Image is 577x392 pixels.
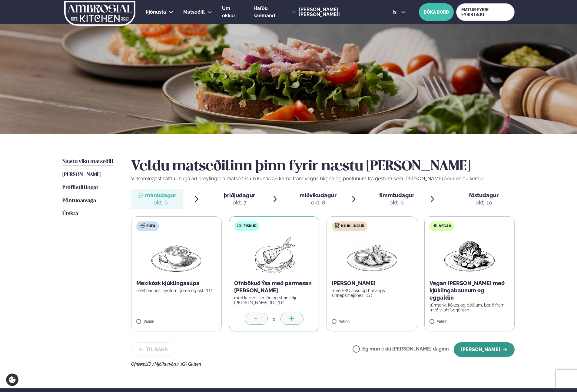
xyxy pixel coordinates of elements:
p: Ofnbökuð Ýsa með parmesan [PERSON_NAME] [234,280,314,294]
span: föstudagur [469,192,499,198]
span: [PERSON_NAME] [62,172,101,177]
button: Til baka [131,342,175,357]
p: með BBQ sósu og hunangs sinnepsmajónesi (G ) [332,288,412,298]
span: Næstu viku matseðill [62,159,114,164]
span: is [393,10,398,15]
p: með nachos, sýrðum rjóma og osti (D ) [136,288,217,293]
span: Fiskur [244,224,257,229]
a: Næstu viku matseðill [62,158,114,165]
a: Cookie settings [6,374,18,386]
span: Prófílstillingar [62,185,98,190]
a: Matseðill [183,8,205,16]
span: Vegan [439,224,451,229]
p: Mexíkósk kjúklingasúpa [136,280,217,287]
img: Vegan.png [443,236,496,275]
button: [PERSON_NAME] [454,342,515,357]
span: fimmtudagur [379,192,414,198]
span: miðvikudagur [300,192,337,198]
span: Útskrá [62,211,78,216]
a: Þjónusta [146,8,166,16]
p: Vegan [PERSON_NAME] með kjúklingabaunum og eggaldin [429,280,510,301]
a: Hafðu samband [254,5,289,19]
a: [PERSON_NAME] [62,171,101,178]
p: túrmerik, kókos og döðlum, borið fram með villihrísgrjónum [429,303,510,312]
div: okt. 7 [224,199,255,206]
span: þriðjudagur [224,192,255,198]
p: með kapers, smjöri og steinselju [PERSON_NAME] (D ) (G ) [234,295,314,305]
span: (D ) Mjólkurvörur , [147,362,181,367]
div: okt. 9 [379,199,414,206]
span: mánudagur [145,192,176,198]
div: okt. 6 [145,199,176,206]
span: Pöntunarsaga [62,198,96,203]
div: Ofnæmi: [131,362,515,367]
h2: Veldu matseðilinn þinn fyrir næstu [PERSON_NAME] [131,158,515,175]
div: 1 [268,315,280,322]
button: is [388,10,410,15]
span: (G ) Glúten [181,362,201,367]
span: Um okkur [222,5,235,18]
img: Chicken-wings-legs.png [345,236,398,275]
a: MATUR FYRIR FYRIRTÆKI [456,3,515,21]
span: Hafðu samband [254,5,275,18]
img: Vegan.svg [433,223,437,228]
a: Prófílstillingar [62,184,98,191]
img: Fish.png [247,236,301,275]
img: chicken.svg [335,223,340,228]
button: BÓKA BORÐ [419,3,454,21]
img: fish.svg [237,223,242,228]
span: Þjónusta [146,9,166,15]
a: Pöntunarsaga [62,197,96,204]
a: Um okkur [222,5,244,19]
a: Útskrá [62,210,78,218]
img: logo [64,1,136,26]
img: soup.svg [140,223,145,228]
div: okt. 8 [300,199,337,206]
div: okt. 10 [469,199,499,206]
img: Soup.png [150,236,203,275]
a: [PERSON_NAME] [PERSON_NAME]! [292,7,379,17]
span: Súpa [146,224,155,229]
p: Vinsamlegast hafðu í huga að breytingar á matseðlinum kunna að koma fram vegna birgða og pöntunum... [131,175,515,182]
p: [PERSON_NAME] [332,280,412,287]
span: Kjúklingur [341,224,364,229]
span: Matseðill [183,9,205,15]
